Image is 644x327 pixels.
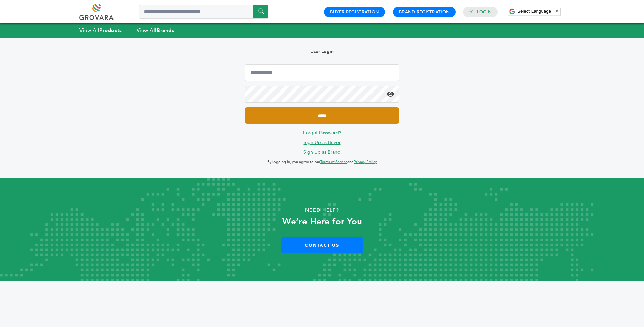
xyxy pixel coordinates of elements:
[304,139,341,146] a: Sign Up as Buyer
[282,216,362,228] strong: We’re Here for You
[320,159,347,165] a: Terms of Service
[157,27,174,34] strong: Brands
[399,9,450,15] a: Brand Registration
[139,5,268,19] input: Search a product or brand...
[330,9,379,15] a: Buyer Registration
[281,237,363,253] a: Contact Us
[477,9,492,15] a: Login
[517,9,559,14] a: Select Language​
[310,48,334,55] b: User Login
[245,86,399,103] input: Password
[137,27,174,34] a: View AllBrands
[517,9,551,14] span: Select Language
[79,27,122,34] a: View AllProducts
[32,205,612,215] p: Need Help?
[553,9,553,14] span: ​
[245,158,399,166] p: By logging in, you agree to our and
[555,9,559,14] span: ▼
[245,64,399,81] input: Email Address
[99,27,122,34] strong: Products
[303,130,341,136] a: Forgot Password?
[303,149,341,155] a: Sign Up as Brand
[354,159,377,165] a: Privacy Policy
